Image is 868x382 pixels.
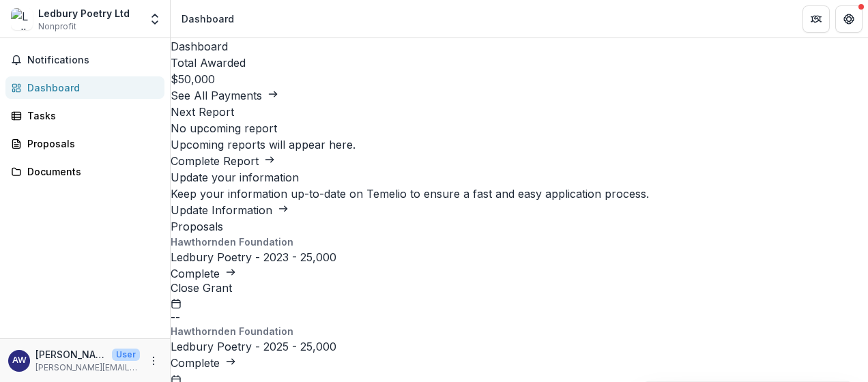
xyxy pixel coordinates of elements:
[182,12,234,26] div: Dashboard
[27,80,154,95] div: Dashboard
[5,132,164,155] a: Proposals
[171,154,275,168] a: Complete Report
[171,186,868,202] h3: Keep your information up-to-date on Temelio to ensure a fast and easy application process.
[145,5,164,33] button: Open entity switcher
[145,353,162,369] button: More
[27,164,154,179] div: Documents
[27,55,159,66] span: Notifications
[171,218,868,235] h2: Proposals
[802,5,830,33] button: Partners
[171,87,278,104] button: See All Payments
[171,136,868,153] p: Upcoming reports will appear here.
[27,136,154,151] div: Proposals
[5,160,164,183] a: Documents
[171,203,289,217] a: Update Information
[5,49,164,71] button: Notifications
[171,235,868,249] p: Hawthornden Foundation
[5,76,164,99] a: Dashboard
[11,8,33,30] img: Ledbury Poetry Ltd
[38,20,76,33] span: Nonprofit
[35,362,140,374] p: [PERSON_NAME][EMAIL_ADDRESS][PERSON_NAME][DOMAIN_NAME]
[112,349,140,361] p: User
[171,120,868,136] h3: No upcoming report
[171,356,236,370] a: Complete
[171,282,232,295] span: Close Grant
[171,250,336,264] a: Ledbury Poetry - 2023 - 25,000
[171,38,868,55] h1: Dashboard
[171,104,868,120] h2: Next Report
[171,311,182,324] span: --
[38,6,130,20] div: Ledbury Poetry Ltd
[835,5,863,33] button: Get Help
[171,324,868,338] p: Hawthornden Foundation
[171,169,868,186] h2: Update your information
[171,71,868,87] h3: $50,000
[12,356,27,365] div: Anna Wood
[171,340,336,353] a: Ledbury Poetry - 2025 - 25,000
[35,347,106,362] p: [PERSON_NAME]
[27,108,154,123] div: Tasks
[171,267,236,280] a: Complete
[176,9,240,29] nav: breadcrumb
[171,55,868,71] h2: Total Awarded
[5,104,164,127] a: Tasks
